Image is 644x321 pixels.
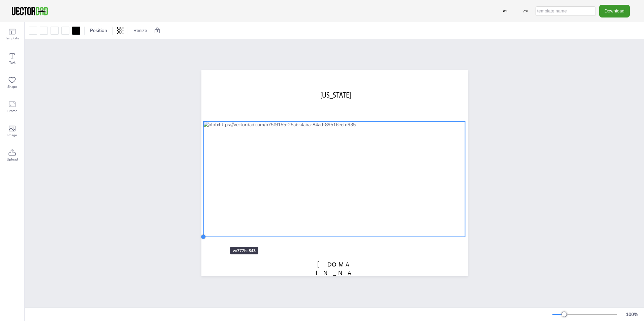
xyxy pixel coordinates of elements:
[599,5,630,17] button: Download
[131,25,150,36] button: Resize
[624,311,640,318] div: 100 %
[9,60,15,65] span: Text
[7,84,17,90] span: Shape
[11,6,49,16] img: VectorDad-1.png
[536,6,596,16] input: template name
[316,261,353,285] span: [DOMAIN_NAME]
[320,91,351,99] span: [US_STATE]
[7,157,18,162] span: Upload
[230,247,258,254] div: w: 777 h: 343
[89,27,108,34] span: Position
[5,36,19,41] span: Template
[7,133,17,138] span: Image
[7,108,17,114] span: Frame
